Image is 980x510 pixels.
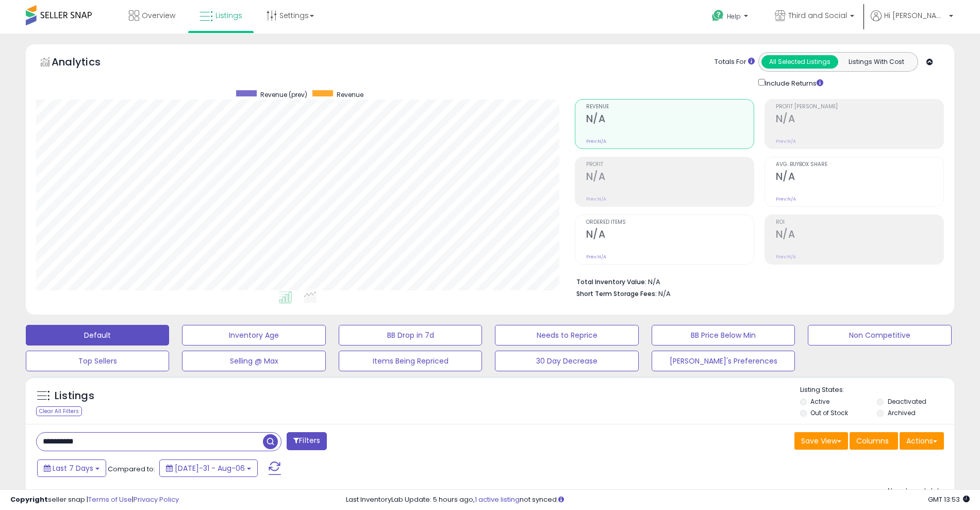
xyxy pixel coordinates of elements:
[776,171,943,185] h2: N/A
[159,459,258,477] button: [DATE]-31 - Aug-06
[776,196,796,202] small: Prev: N/A
[495,325,638,346] button: Needs to Reprice
[776,228,943,242] h2: N/A
[586,220,754,225] span: Ordered Items
[586,254,606,260] small: Prev: N/A
[10,495,48,504] strong: Copyright
[215,10,242,21] span: Listings
[776,162,943,168] span: Avg. Buybox Share
[586,228,754,242] h2: N/A
[715,57,755,67] div: Totals For
[838,55,915,69] button: Listings With Cost
[287,432,327,450] button: Filters
[776,254,796,260] small: Prev: N/A
[52,55,121,72] h5: Analytics
[260,90,307,99] span: Revenue (prev)
[810,408,848,417] label: Out of Stock
[856,436,889,446] span: Columns
[586,162,754,168] span: Profit
[776,138,796,144] small: Prev: N/A
[652,351,795,371] button: [PERSON_NAME]'s Preferences
[26,325,169,346] button: Default
[475,495,520,504] a: 1 active listing
[888,408,916,417] label: Archived
[26,351,169,371] button: Top Sellers
[586,104,754,110] span: Revenue
[10,495,179,505] div: seller snap | |
[88,495,132,504] a: Terms of Use
[658,289,671,299] span: N/A
[339,325,482,346] button: BB Drop in 7d
[900,432,944,450] button: Actions
[928,495,970,504] span: 2025-08-14 13:53 GMT
[761,55,838,69] button: All Selected Listings
[576,275,936,287] li: N/A
[850,432,898,450] button: Columns
[337,90,363,99] span: Revenue
[55,389,94,403] h5: Listings
[36,406,82,416] div: Clear All Filters
[800,385,954,395] p: Listing States:
[808,325,951,346] button: Non Competitive
[576,277,646,286] b: Total Inventory Value:
[142,10,175,21] span: Overview
[888,486,944,496] div: No relevant data
[346,495,970,505] div: Last InventoryLab Update: 5 hours ago, not synced.
[495,351,638,371] button: 30 Day Decrease
[175,463,245,473] span: [DATE]-31 - Aug-06
[53,463,93,473] span: Last 7 Days
[810,397,829,406] label: Active
[776,113,943,127] h2: N/A
[586,113,754,127] h2: N/A
[751,77,836,89] div: Include Returns
[339,351,482,371] button: Items Being Repriced
[37,459,106,477] button: Last 7 Days
[586,171,754,185] h2: N/A
[652,325,795,346] button: BB Price Below Min
[182,351,325,371] button: Selling @ Max
[704,2,758,34] a: Help
[182,325,325,346] button: Inventory Age
[884,10,946,21] span: Hi [PERSON_NAME]
[576,289,657,298] b: Short Term Storage Fees:
[586,196,606,202] small: Prev: N/A
[711,9,724,22] i: Get Help
[776,220,943,225] span: ROI
[727,12,741,21] span: Help
[776,104,943,110] span: Profit [PERSON_NAME]
[134,495,179,504] a: Privacy Policy
[788,10,847,21] span: Third and Social
[871,10,953,34] a: Hi [PERSON_NAME]
[108,464,155,474] span: Compared to:
[888,397,926,406] label: Deactivated
[794,432,848,450] button: Save View
[586,138,606,144] small: Prev: N/A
